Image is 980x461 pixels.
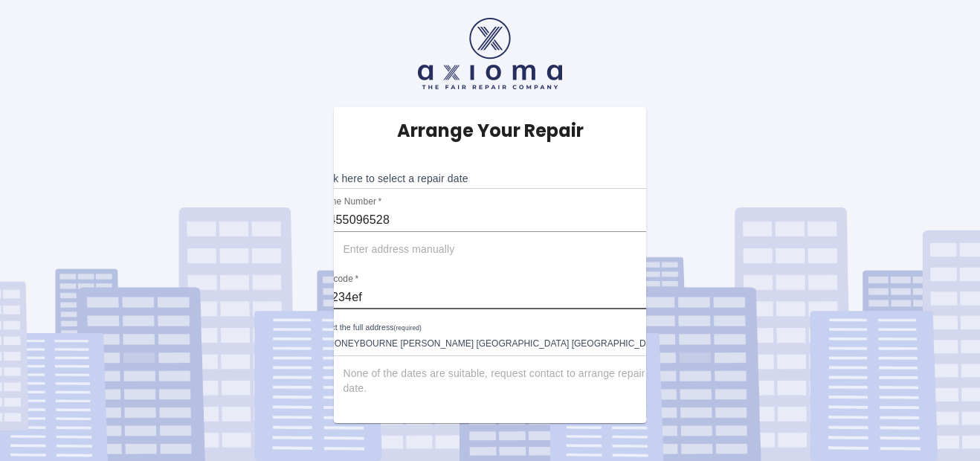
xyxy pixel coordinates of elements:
[315,273,358,286] label: Postcode
[394,325,422,332] small: (required)
[343,367,652,396] span: None of the dates are suitable, request contact to arrange repair date.
[315,329,664,355] div: 18 Honeybourne [PERSON_NAME] [GEOGRAPHIC_DATA] [GEOGRAPHIC_DATA]
[418,18,562,89] img: axioma
[315,196,381,208] label: Phone Number
[397,119,584,143] h5: Arrange Your Repair
[343,242,454,257] span: Enter address manually
[315,322,422,334] label: Select the full address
